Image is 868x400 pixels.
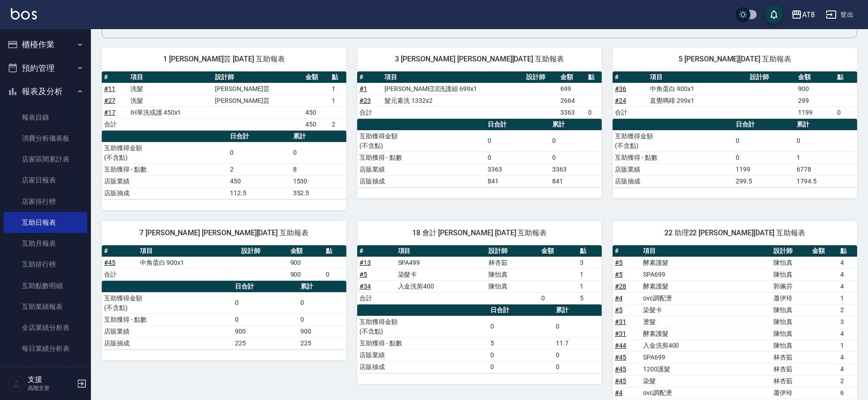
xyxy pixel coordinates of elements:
[213,83,303,95] td: [PERSON_NAME]芸
[578,292,602,304] td: 5
[104,85,115,92] a: #11
[838,316,857,328] td: 3
[4,338,87,359] a: 每日業績分析表
[329,118,346,130] td: 2
[613,71,857,119] table: a dense table
[613,163,733,175] td: 店販業績
[4,149,87,170] a: 店家區間累計表
[324,245,346,257] th: 點
[550,130,602,152] td: 0
[382,71,524,83] th: 項目
[615,97,626,104] a: #24
[486,280,539,292] td: 陳怡真
[359,259,371,266] a: #13
[524,71,559,83] th: 設計師
[733,152,794,163] td: 0
[396,268,487,280] td: 染髮卡
[641,245,772,257] th: 項目
[771,351,810,363] td: 林杏茹
[359,271,367,278] a: #5
[771,316,810,328] td: 陳怡真
[794,175,857,187] td: 1794.5
[550,119,602,131] th: 累計
[288,257,324,268] td: 900
[733,175,794,187] td: 299.5
[794,152,857,163] td: 1
[558,71,586,83] th: 金額
[613,106,648,118] td: 合計
[771,245,810,257] th: 設計師
[771,328,810,339] td: 陳怡真
[357,337,488,349] td: 互助獲得 - 點數
[298,292,346,314] td: 0
[838,257,857,268] td: 4
[113,55,335,64] span: 1 [PERSON_NAME]芸 [DATE] 互助報表
[641,280,772,292] td: 酵素護髮
[291,131,346,142] th: 累計
[485,130,549,152] td: 0
[613,245,641,257] th: #
[4,128,87,149] a: 消費分析儀表板
[733,163,794,175] td: 1199
[539,292,578,304] td: 0
[359,97,371,104] a: #23
[802,9,815,20] div: AT8
[554,304,602,316] th: 累計
[586,106,602,118] td: 0
[357,71,602,119] table: a dense table
[838,363,857,375] td: 4
[233,292,298,314] td: 0
[357,175,485,187] td: 店販抽成
[102,314,233,325] td: 互助獲得 - 點數
[648,83,748,95] td: 中角蛋白 900x1
[102,292,233,314] td: 互助獲得金額 (不含點)
[615,306,623,314] a: #5
[291,187,346,199] td: 352.5
[615,365,626,373] a: #45
[641,387,772,399] td: ovc調配燙
[838,351,857,363] td: 4
[291,175,346,187] td: 1530
[558,83,586,95] td: 699
[554,361,602,373] td: 0
[486,257,539,268] td: 林杏茹
[104,109,115,116] a: #17
[291,163,346,175] td: 8
[838,339,857,351] td: 1
[233,281,298,293] th: 日合計
[641,268,772,280] td: SPA699
[357,316,488,337] td: 互助獲得金額 (不含點)
[796,95,835,106] td: 299
[7,375,25,393] img: Person
[4,212,87,233] a: 互助日報表
[771,268,810,280] td: 陳怡真
[550,175,602,187] td: 841
[554,349,602,361] td: 0
[104,97,115,104] a: #27
[359,85,367,92] a: #1
[228,175,291,187] td: 450
[329,95,346,106] td: 1
[771,387,810,399] td: 蕭伊玲
[359,283,371,290] a: #34
[613,119,857,187] table: a dense table
[102,142,228,163] td: 互助獲得金額 (不含點)
[624,55,846,64] span: 5 [PERSON_NAME][DATE] 互助報表
[4,80,87,103] button: 報表及分析
[102,71,346,131] table: a dense table
[102,118,128,130] td: 合計
[298,337,346,349] td: 225
[578,268,602,280] td: 1
[615,259,623,266] a: #5
[613,130,733,152] td: 互助獲得金額 (不含點)
[298,325,346,337] td: 900
[486,245,539,257] th: 設計師
[796,83,835,95] td: 900
[539,245,578,257] th: 金額
[368,55,591,64] span: 3 [PERSON_NAME] [PERSON_NAME][DATE] 互助報表
[615,389,623,396] a: #4
[102,281,346,349] table: a dense table
[733,119,794,131] th: 日合計
[822,6,857,23] button: 登出
[554,337,602,349] td: 11.7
